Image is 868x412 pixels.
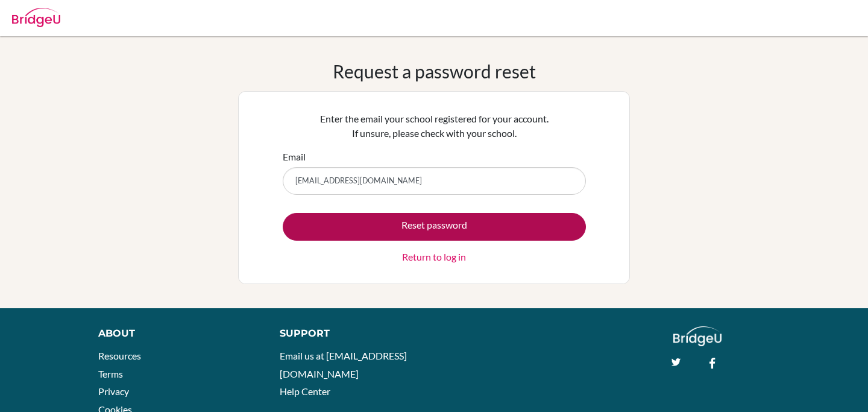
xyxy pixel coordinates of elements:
div: About [98,326,253,341]
button: Reset password [283,213,586,241]
a: Privacy [98,385,129,397]
div: Support [280,326,422,341]
a: Resources [98,350,141,361]
a: Return to log in [402,250,466,264]
img: logo_white@2x-f4f0deed5e89b7ecb1c2cc34c3e3d731f90f0f143d5ea2071677605dd97b5244.png [673,326,722,346]
a: Help Center [280,385,330,397]
a: Terms [98,368,123,379]
h1: Request a password reset [333,60,536,82]
a: Email us at [EMAIL_ADDRESS][DOMAIN_NAME] [280,350,407,379]
p: Enter the email your school registered for your account. If unsure, please check with your school. [283,112,586,141]
label: Email [283,150,306,164]
img: Bridge-U [12,8,60,27]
